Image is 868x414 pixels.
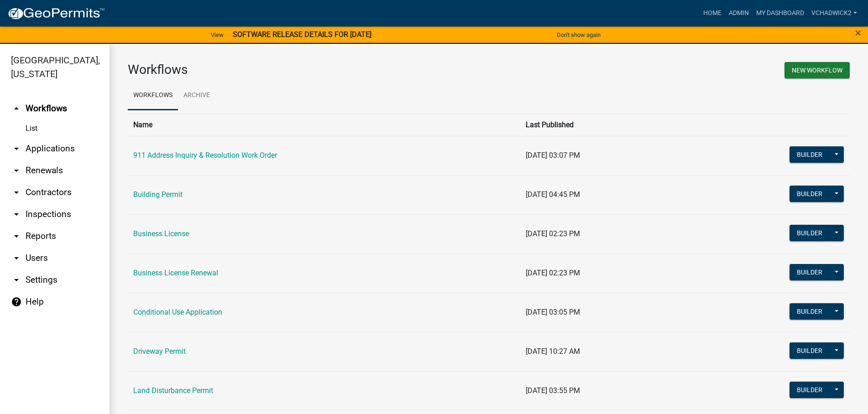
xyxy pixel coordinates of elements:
i: arrow_drop_down [11,253,22,264]
a: Business License [133,229,189,238]
button: Don't show again [553,27,604,42]
a: Admin [725,5,753,22]
i: arrow_drop_down [11,143,22,154]
a: Driveway Permit [133,347,186,356]
th: Name [128,114,520,136]
i: arrow_drop_down [11,231,22,242]
i: arrow_drop_down [11,187,22,198]
a: View [207,27,227,42]
a: Workflows [128,81,178,110]
span: [DATE] 04:45 PM [526,190,580,199]
button: Builder [790,186,830,202]
button: Builder [790,146,830,163]
a: Land Disturbance Permit [133,386,213,395]
a: Archive [178,81,215,110]
a: VChadwick2 [808,5,861,22]
a: 911 Address Inquiry & Resolution Work Order [133,151,277,160]
button: Builder [790,382,830,398]
i: arrow_drop_down [11,165,22,176]
i: help [11,296,22,307]
h3: Workflows [128,62,482,78]
i: arrow_drop_down [11,274,22,285]
button: Builder [790,264,830,280]
i: arrow_drop_up [11,103,22,114]
button: Close [855,27,861,38]
a: Building Permit [133,190,183,199]
span: [DATE] 03:05 PM [526,308,580,316]
span: [DATE] 10:27 AM [526,347,580,356]
button: Builder [790,342,830,359]
span: × [855,26,861,39]
button: Builder [790,225,830,241]
a: Conditional Use Application [133,308,222,316]
span: [DATE] 03:55 PM [526,386,580,395]
a: Business License Renewal [133,269,218,277]
strong: SOFTWARE RELEASE DETAILS FOR [DATE] [233,30,371,39]
a: My Dashboard [753,5,808,22]
a: Home [700,5,725,22]
button: Builder [790,303,830,320]
span: [DATE] 03:07 PM [526,151,580,160]
i: arrow_drop_down [11,209,22,220]
span: [DATE] 02:23 PM [526,269,580,277]
span: [DATE] 02:23 PM [526,229,580,238]
button: New Workflow [784,62,850,78]
th: Last Published [520,114,684,136]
